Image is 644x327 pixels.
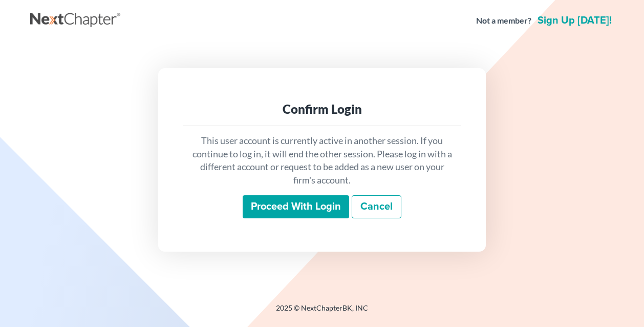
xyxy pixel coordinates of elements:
input: Proceed with login [243,195,349,219]
a: Cancel [352,195,401,219]
strong: Not a member? [476,15,531,27]
div: Confirm Login [191,101,453,117]
a: Sign up [DATE]! [535,15,614,26]
div: 2025 © NextChapterBK, INC [30,303,614,321]
p: This user account is currently active in another session. If you continue to log in, it will end ... [191,134,453,187]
